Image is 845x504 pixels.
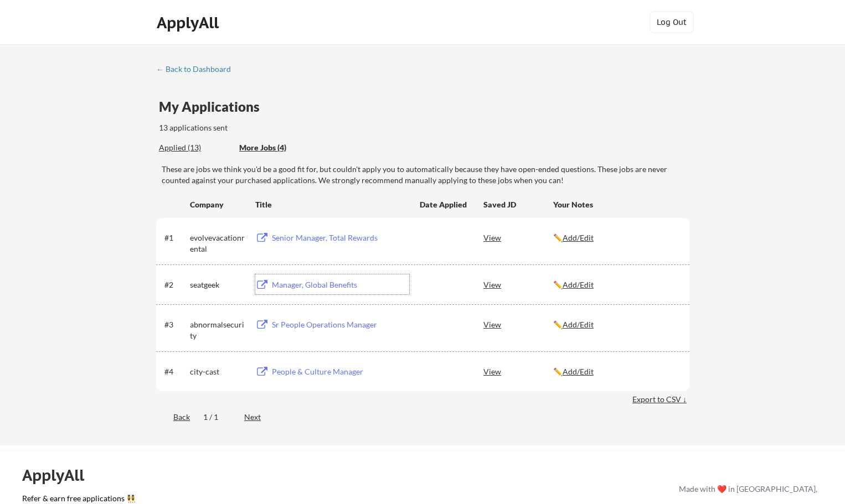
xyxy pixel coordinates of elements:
div: Your Notes [553,199,679,210]
div: People & Culture Manager [272,366,409,377]
div: Manager, Global Benefits [272,279,409,290]
div: Title [255,199,409,210]
div: abnormalsecurity [190,319,245,341]
div: #1 [164,232,186,243]
u: Add/Edit [563,233,594,242]
div: These are jobs we think you'd be a good fit for, but couldn't apply you to automatically because ... [162,164,689,185]
div: #3 [164,319,186,330]
div: #4 [164,366,186,377]
div: Company [190,199,245,210]
div: Next [244,412,274,423]
div: These are job applications we think you'd be a good fit for, but couldn't apply you to automatica... [239,142,321,154]
div: 13 applications sent [159,122,373,133]
div: More Jobs (4) [239,142,321,153]
div: These are all the jobs you've been applied to so far. [159,142,231,154]
div: ✏️ [553,232,679,243]
div: View [483,314,553,334]
div: ✏️ [553,279,679,290]
div: Applied (13) [159,142,231,153]
div: My Applications [159,100,269,113]
div: Senior Manager, Total Rewards [272,232,409,243]
u: Add/Edit [563,320,594,329]
a: ← Back to Dashboard [156,65,239,76]
div: ApplyAll [22,466,97,485]
div: ApplyAll [157,13,222,32]
div: city-cast [190,366,245,377]
div: 1 / 1 [203,412,231,423]
div: View [483,227,553,247]
div: Sr People Operations Manager [272,319,409,330]
div: ← Back to Dashboard [156,65,239,73]
div: ✏️ [553,319,679,330]
button: Log Out [650,11,694,33]
div: Export to CSV ↓ [632,394,689,405]
u: Add/Edit [563,280,594,289]
div: seatgeek [190,279,245,290]
div: View [483,274,553,294]
div: Saved JD [483,194,553,214]
div: View [483,361,553,381]
u: Add/Edit [563,367,594,376]
div: #2 [164,279,186,290]
div: evolvevacationrental [190,232,245,254]
div: Date Applied [420,199,468,210]
div: Back [156,412,190,423]
div: ✏️ [553,366,679,377]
